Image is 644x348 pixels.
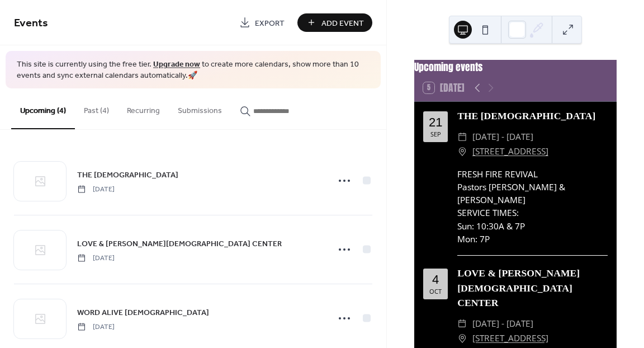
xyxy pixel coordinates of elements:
[14,12,48,34] span: Events
[472,317,533,331] span: [DATE] - [DATE]
[77,237,282,250] a: LOVE & [PERSON_NAME][DEMOGRAPHIC_DATA] CENTER
[17,59,370,81] span: This site is currently using the free tier. to create more calendars, show more than 10 events an...
[457,168,608,246] div: FRESH FIRE REVIVAL Pastors [PERSON_NAME] & [PERSON_NAME] SERVICE TIMES: Sun: 10:30A & 7P Mon: 7P
[77,184,115,194] span: [DATE]
[75,88,118,128] button: Past (4)
[472,144,548,159] a: [STREET_ADDRESS]
[457,130,467,144] div: ​
[414,60,617,74] div: Upcoming events
[77,238,282,250] span: LOVE & [PERSON_NAME][DEMOGRAPHIC_DATA] CENTER
[255,17,285,29] span: Export
[297,13,372,32] button: Add Event
[457,266,608,310] div: LOVE & [PERSON_NAME][DEMOGRAPHIC_DATA] CENTER
[472,331,548,346] a: [STREET_ADDRESS]
[77,306,209,319] a: WORD ALIVE [DEMOGRAPHIC_DATA]
[457,331,467,346] div: ​
[472,130,533,144] span: [DATE] - [DATE]
[118,88,169,128] button: Recurring
[77,307,209,318] span: WORD ALIVE [DEMOGRAPHIC_DATA]
[457,144,467,159] div: ​
[457,317,467,331] div: ​
[457,109,608,123] div: THE [DEMOGRAPHIC_DATA]
[430,131,441,137] div: Sep
[321,17,364,29] span: Add Event
[11,88,75,129] button: Upcoming (4)
[77,253,115,263] span: [DATE]
[77,168,178,181] a: THE [DEMOGRAPHIC_DATA]
[231,13,293,32] a: Export
[432,274,439,286] div: 4
[429,288,442,294] div: Oct
[153,57,200,72] a: Upgrade now
[429,116,442,129] div: 21
[77,169,178,181] span: THE [DEMOGRAPHIC_DATA]
[77,322,115,332] span: [DATE]
[169,88,231,128] button: Submissions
